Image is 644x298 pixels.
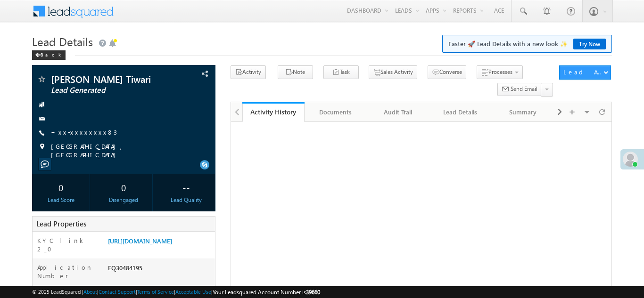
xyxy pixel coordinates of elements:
button: Activity [231,65,266,79]
div: -- [160,178,213,196]
span: Your Leadsquared Account Number is [213,289,320,296]
div: Lead Actions [563,68,603,76]
span: © 2025 LeadSquared | | | | | [32,288,320,297]
a: Summary [492,102,554,122]
button: Note [278,65,313,79]
span: Lead Details [32,34,93,49]
div: Summary [499,106,545,118]
label: KYC link 2_0 [37,236,99,253]
a: Acceptable Use [175,289,211,295]
span: 39660 [306,289,320,296]
a: Try Now [573,39,606,49]
div: Audit Trail [375,106,421,118]
label: Application Number [37,263,99,280]
a: [URL][DOMAIN_NAME] [108,237,172,245]
span: Faster 🚀 Lead Details with a new look ✨ [448,39,606,48]
div: Lead Quality [160,196,213,204]
div: Lead Details [437,106,483,118]
div: Documents [312,106,358,118]
span: Lead Properties [36,219,86,228]
a: Documents [305,102,367,122]
a: Audit Trail [367,102,429,122]
button: Send Email [497,83,542,97]
button: Converse [428,65,466,79]
div: 0 [97,178,150,196]
a: Lead Details [429,102,492,122]
span: [GEOGRAPHIC_DATA], [GEOGRAPHIC_DATA] [51,142,198,159]
button: Sales Activity [369,65,417,79]
a: +xx-xxxxxxxx83 [51,128,117,136]
span: Send Email [511,85,537,93]
span: [PERSON_NAME] Tiwari [51,74,164,84]
a: Back [32,50,70,58]
a: About [83,289,97,295]
span: Lead Generated [51,86,164,95]
button: Lead Actions [559,65,611,80]
div: Back [32,50,66,60]
button: Task [323,65,359,79]
a: Terms of Service [137,289,174,295]
div: EQ30484195 [106,263,215,276]
span: Processes [488,68,512,75]
div: 0 [34,178,87,196]
div: Disengaged [97,196,150,204]
div: Activity History [249,107,297,116]
button: Processes [477,65,523,79]
a: Contact Support [99,289,136,295]
div: Lead Score [34,196,87,204]
a: Activity History [242,102,305,122]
